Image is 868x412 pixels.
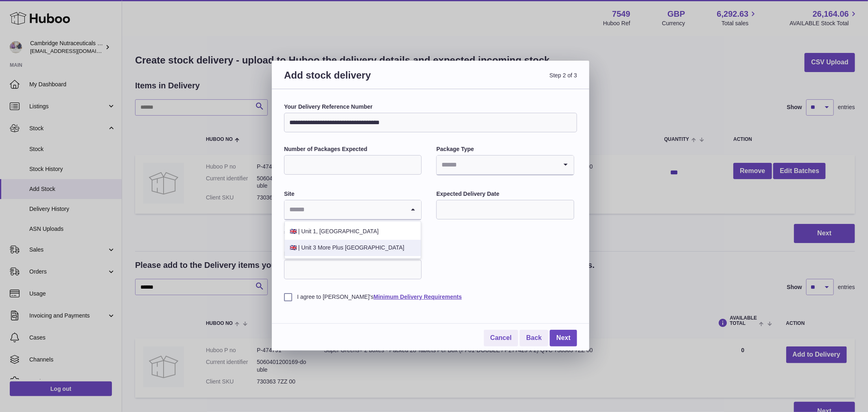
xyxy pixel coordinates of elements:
[436,145,574,153] label: Package Type
[431,69,577,91] span: Step 2 of 3
[285,240,421,256] li: 🇬🇧 | Unit 3 More Plus [GEOGRAPHIC_DATA]
[520,330,548,346] a: Back
[374,294,462,300] a: Minimum Delivery Requirements
[436,190,574,198] label: Expected Delivery Date
[284,103,577,111] label: Your Delivery Reference Number
[284,200,421,220] div: Search for option
[284,69,431,91] h3: Add stock delivery
[437,156,557,174] input: Search for option
[550,330,577,346] a: Next
[284,293,577,301] label: I agree to [PERSON_NAME]'s
[284,190,422,198] label: Site
[284,200,405,219] input: Search for option
[285,224,421,240] li: 🇬🇧 | Unit 1, [GEOGRAPHIC_DATA]
[284,250,422,258] label: Estimated Quantity per Package
[484,330,518,346] a: Cancel
[284,222,420,234] small: If you wish to fulfil from more of our available , or you don’t see the correct site here - pleas...
[284,145,422,153] label: Number of Packages Expected
[437,156,573,175] div: Search for option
